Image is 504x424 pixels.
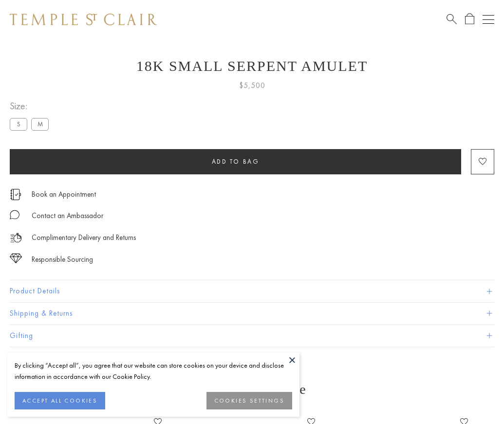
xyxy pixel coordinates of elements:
[483,14,494,25] button: Open navigation
[10,58,494,74] h1: 18K Small Serpent Amulet
[447,13,457,25] a: Search
[15,360,292,382] div: By clicking “Accept all”, you agree that our website can store cookies on your device and disclos...
[212,157,260,166] span: Add to bag
[239,79,265,92] span: $5,500
[10,303,494,324] button: Shipping & Returns
[32,189,96,200] a: Book an Appointment
[10,254,22,263] img: icon_sourcing.svg
[10,232,22,244] img: icon_delivery.svg
[10,280,494,302] button: Product Details
[206,392,292,409] button: COOKIES SETTINGS
[15,392,105,409] button: ACCEPT ALL COOKIES
[10,118,27,130] label: S
[10,210,19,220] img: MessageIcon-01_2.svg
[32,232,136,244] p: Complimentary Delivery and Returns
[10,325,494,347] button: Gifting
[32,210,103,222] div: Contact an Ambassador
[10,14,157,25] img: Temple St. Clair
[10,98,53,114] span: Size:
[10,149,461,174] button: Add to bag
[10,189,21,200] img: icon_appointment.svg
[31,118,49,130] label: M
[32,254,93,266] div: Responsible Sourcing
[465,13,474,25] a: Open Shopping Bag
